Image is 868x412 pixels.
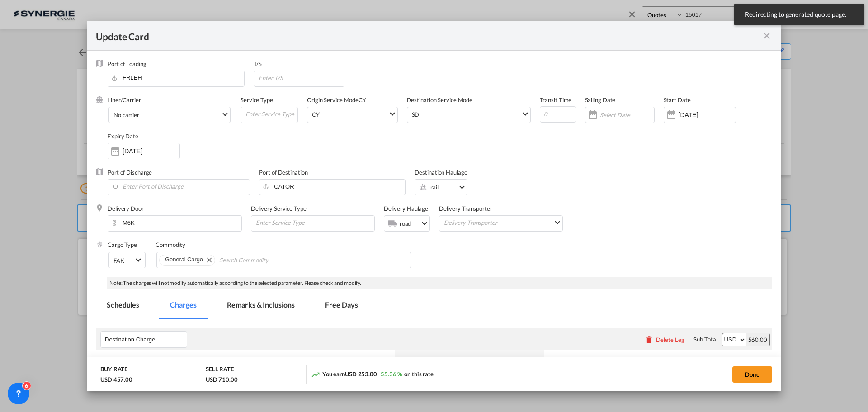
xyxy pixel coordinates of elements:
[645,336,684,343] button: Delete Leg
[108,205,144,212] label: Delivery Door
[656,336,684,343] div: Delete Leg
[540,106,576,123] input: 0
[96,30,761,41] div: Update Card
[746,333,769,346] div: 560.00
[201,255,215,264] button: Remove General Cargo
[100,375,132,384] div: USD 457.00
[113,111,139,118] div: No carrier
[112,180,250,193] input: Enter Port of Discharge
[540,96,572,104] label: Transit Time
[113,257,124,264] div: FAK
[399,355,540,363] div: Buy Rates
[251,205,307,212] label: Delivery Service Type
[585,96,616,104] label: Sailing Date
[412,111,420,118] div: SD
[108,60,146,67] label: Port of Loading
[165,255,205,264] div: General Cargo. Press delete to remove this chip.
[100,365,127,375] div: BUY RATE
[108,107,231,123] md-select: Select Liner: No carrier
[159,294,207,319] md-tab-item: Charges
[87,21,781,392] md-dialog: Update Card Port ...
[254,60,262,67] label: T/S
[732,366,772,383] button: Done
[206,375,238,384] div: USD 710.00
[312,111,320,118] div: CY
[407,96,473,104] label: Destination Service Mode
[107,277,772,289] div: Note: The charges will not modify automatically according to the selected parameter. Please check...
[96,294,150,319] md-tab-item: Schedules
[108,169,152,176] label: Port of Discharge
[693,350,736,386] th: Comments
[664,96,691,104] label: Start Date
[679,111,736,118] input: Start Date
[307,96,359,104] label: Origin Service Mode
[258,71,344,85] input: Enter T/S
[264,180,405,193] input: Enter Port of Destination
[241,96,273,104] label: Service Type
[219,253,302,268] input: Search Commodity
[112,216,241,229] input: Enter Delivery Door
[381,370,402,378] span: 55.36 %
[259,169,307,176] label: Port of Destination
[206,365,234,375] div: SELL RATE
[311,107,397,120] md-select: Select Origin Service Mode: CY
[96,294,378,319] md-pagination-wrapper: Use the left and right arrow keys to navigate between tabs
[165,256,203,263] span: General Cargo
[415,169,467,176] label: Destination Haulage
[311,370,320,379] md-icon: icon-trending-up
[156,241,185,248] label: Commodity
[443,216,562,229] md-select: Delivery Transporter
[108,252,146,268] md-select: Select Cargo type: FAK
[761,30,772,41] md-icon: icon-close fg-AAA8AD m-0 pointer
[105,333,187,346] input: Leg Name
[216,294,305,319] md-tab-item: Remarks & Inclusions
[400,220,411,227] div: road
[549,355,689,363] div: Sell Rates
[96,241,103,248] img: cargo.png
[108,133,138,140] label: Expiry Date
[430,184,439,191] div: rail
[384,205,428,212] label: Delivery Haulage
[108,96,141,104] label: Liner/Carrier
[156,252,411,268] md-chips-wrap: Chips container. Use arrow keys to select chips.
[693,335,717,343] div: Sub Total
[112,71,244,85] input: Enter Port of Loading
[399,216,429,230] md-select: Select Delivery Haulage: road
[255,216,374,229] input: Enter Service Type
[645,335,654,344] md-icon: icon-delete
[108,241,137,248] label: Cargo Type
[742,10,856,19] span: Redirecting to generated quote page.
[439,205,492,212] label: Delivery Transporter
[600,111,654,118] input: Select Date
[123,147,179,155] input: Expiry Date
[736,350,772,386] th: Action
[307,96,407,132] div: CY
[245,107,297,121] input: Enter Service Type
[311,370,434,379] div: You earn on this rate
[314,294,368,319] md-tab-item: Free Days
[411,107,530,120] md-select: Select Destination Service Mode: SD
[345,370,377,378] span: USD 253.00
[429,180,467,194] md-select: Select Destination Haulage: rail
